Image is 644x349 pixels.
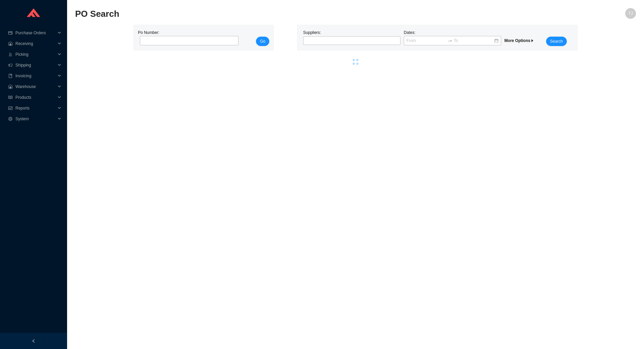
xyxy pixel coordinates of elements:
[15,71,56,81] span: Invoicing
[256,37,269,46] button: Go
[302,29,402,46] div: Suppliers:
[546,37,567,46] button: Search
[550,38,563,45] span: Search
[75,8,496,20] h2: PO Search
[15,28,56,38] span: Purchase Orders
[8,74,13,78] span: book
[448,38,452,43] span: swap-right
[530,39,534,43] span: caret-right
[15,81,56,92] span: Warehouse
[8,31,13,35] span: credit-card
[8,95,13,99] span: read
[407,37,446,44] input: From
[138,29,236,46] div: Po Number:
[32,339,36,343] span: left
[260,38,265,45] span: Go
[15,103,56,114] span: Reports
[448,38,452,43] span: to
[8,106,13,110] span: fund
[15,92,56,103] span: Products
[15,49,56,60] span: Picking
[15,114,56,124] span: System
[15,60,56,71] span: Shipping
[402,29,503,46] div: Dates:
[504,38,534,43] span: More Options
[454,37,494,44] input: To
[8,117,13,121] span: setting
[628,8,633,19] span: TJ
[15,38,56,49] span: Receiving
